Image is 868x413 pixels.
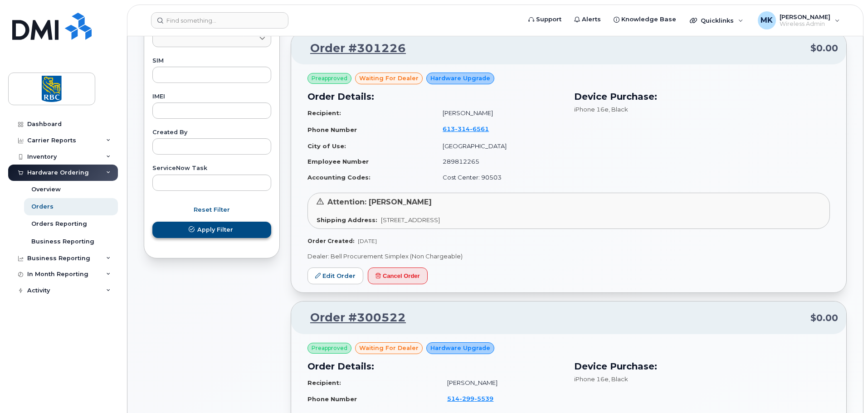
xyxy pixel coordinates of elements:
[307,142,346,150] strong: City of Use:
[761,15,773,26] span: MK
[574,360,830,373] h3: Device Purchase:
[443,125,489,132] span: 613
[152,165,271,171] label: ServiceNow Task
[443,125,500,132] a: 6133146561
[701,17,734,24] span: Quicklinks
[359,74,419,83] span: waiting for dealer
[312,74,347,83] span: Preapproved
[327,198,432,206] span: Attention: [PERSON_NAME]
[434,170,563,185] td: Cost Center: 90503
[307,252,830,261] p: Dealer: Bell Procurement Simplex (Non Chargeable)
[536,15,561,24] span: Support
[307,90,563,103] h3: Order Details:
[522,10,568,29] a: Support
[474,395,493,402] span: 5539
[152,58,271,64] label: SIM
[455,125,470,132] span: 314
[434,105,563,121] td: [PERSON_NAME]
[299,40,406,57] a: Order #301226
[430,344,490,352] span: Hardware Upgrade
[307,109,341,117] strong: Recipient:
[152,222,271,238] button: Apply Filter
[312,344,347,352] span: Preapproved
[751,11,846,29] div: Mark Koa
[358,238,377,244] span: [DATE]
[307,379,341,386] strong: Recipient:
[194,205,230,214] span: Reset Filter
[381,216,440,224] span: [STREET_ADDRESS]
[780,20,830,28] span: Wireless Admin
[307,174,371,181] strong: Accounting Codes:
[434,138,563,154] td: [GEOGRAPHIC_DATA]
[307,158,369,165] strong: Employee Number
[317,216,377,224] strong: Shipping Address:
[574,106,609,113] span: iPhone 16e
[470,125,489,132] span: 6561
[307,126,357,133] strong: Phone Number
[307,238,354,244] strong: Order Created:
[459,395,474,402] span: 299
[582,15,601,24] span: Alerts
[307,267,363,284] a: Edit Order
[607,10,683,29] a: Knowledge Base
[439,375,563,391] td: [PERSON_NAME]
[574,90,830,103] h3: Device Purchase:
[307,360,563,373] h3: Order Details:
[621,15,676,24] span: Knowledge Base
[359,344,419,352] span: waiting for dealer
[810,42,838,55] span: $0.00
[434,154,563,170] td: 289812265
[568,10,607,29] a: Alerts
[152,94,271,100] label: IMEI
[810,311,838,325] span: $0.00
[683,11,750,29] div: Quicklinks
[447,395,493,402] span: 514
[152,130,271,136] label: Created By
[307,395,357,403] strong: Phone Number
[197,225,233,234] span: Apply Filter
[368,267,428,284] button: Cancel Order
[574,375,609,383] span: iPhone 16e
[299,310,406,326] a: Order #300522
[152,202,271,218] button: Reset Filter
[609,375,628,383] span: , Black
[780,13,830,20] span: [PERSON_NAME]
[609,106,628,113] span: , Black
[447,395,504,402] a: 5142995539
[151,12,288,29] input: Find something...
[430,74,490,83] span: Hardware Upgrade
